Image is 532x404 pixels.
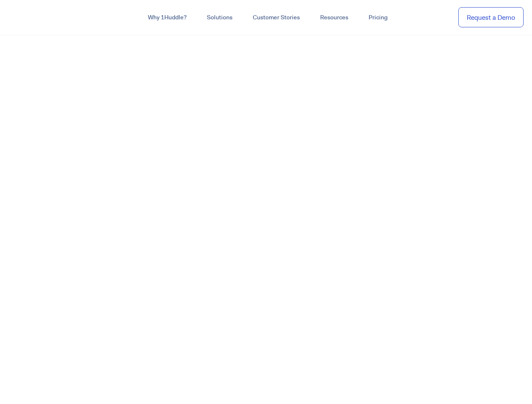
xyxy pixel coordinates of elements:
a: Solutions [197,10,243,25]
a: Resources [310,10,358,25]
a: Request a Demo [458,7,524,28]
a: Why 1Huddle? [138,10,197,25]
a: Customer Stories [243,10,310,25]
img: ... [8,9,69,25]
a: Pricing [358,10,398,25]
